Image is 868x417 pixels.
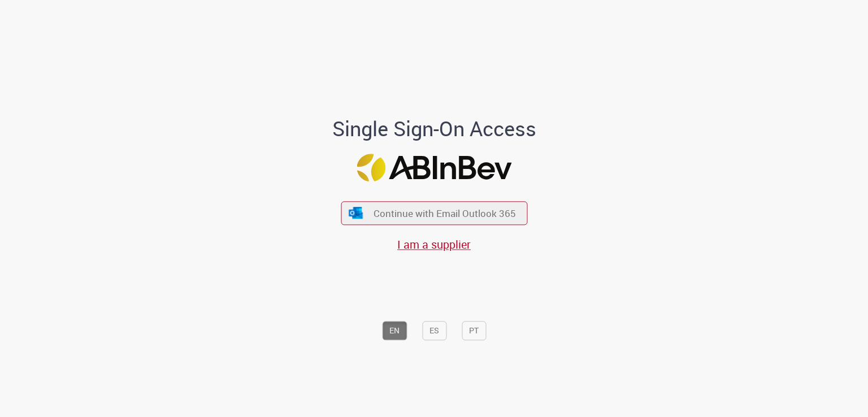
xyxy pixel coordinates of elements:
button: EN [382,322,407,341]
button: ícone Azure/Microsoft 360 Continue with Email Outlook 365 [341,202,527,225]
button: ES [422,322,446,341]
a: I am a supplier [397,237,471,252]
img: ícone Azure/Microsoft 360 [348,207,364,219]
img: Logo ABInBev [357,154,511,181]
button: PT [462,322,486,341]
span: Continue with Email Outlook 365 [374,207,516,220]
h1: Single Sign-On Access [277,118,591,140]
